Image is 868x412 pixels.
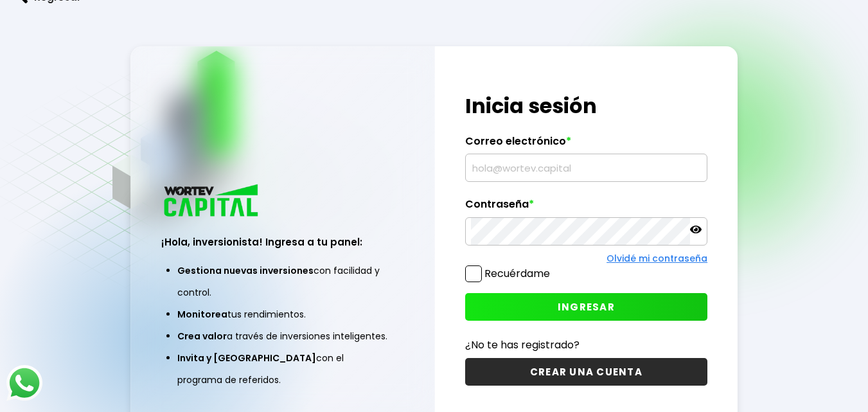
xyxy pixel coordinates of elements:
img: logos_whatsapp-icon.242b2217.svg [6,365,42,401]
label: Correo electrónico [465,135,707,154]
span: Crea valor [177,330,227,343]
span: Invita y [GEOGRAPHIC_DATA] [177,352,316,364]
span: INGRESAR [558,300,615,314]
li: con el programa de referidos. [177,347,388,391]
span: Monitorea [177,308,227,321]
li: a través de inversiones inteligentes. [177,325,388,347]
a: ¿No te has registrado?CREAR UNA CUENTA [465,337,707,386]
button: INGRESAR [465,293,707,321]
input: hola@wortev.capital [471,154,702,181]
li: tus rendimientos. [177,303,388,325]
li: con facilidad y control. [177,260,388,303]
a: Olvidé mi contraseña [607,252,707,265]
h3: ¡Hola, inversionista! Ingresa a tu panel: [161,235,404,249]
p: ¿No te has registrado? [465,337,707,353]
button: CREAR UNA CUENTA [465,358,707,386]
img: logo_wortev_capital [161,183,263,220]
label: Recuérdame [484,266,550,281]
h1: Inicia sesión [465,91,707,121]
span: Gestiona nuevas inversiones [177,264,314,277]
label: Contraseña [465,198,707,217]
